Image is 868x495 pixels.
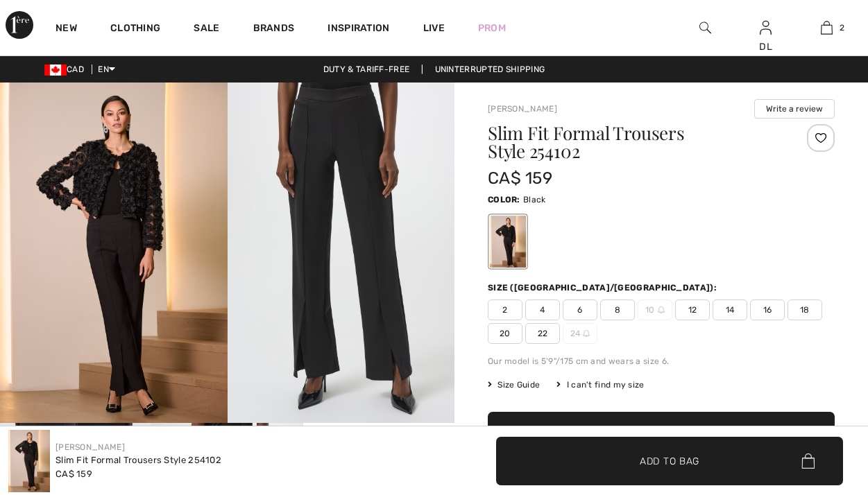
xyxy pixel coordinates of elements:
span: Color: [488,195,520,205]
span: 12 [675,299,710,320]
span: 10 [638,299,672,320]
a: [PERSON_NAME] [56,442,125,452]
span: 16 [750,299,785,320]
div: Slim Fit Formal Trousers Style 254102 [56,453,221,467]
span: 2 [488,299,522,320]
iframe: Opens a widget where you can find more information [779,391,854,426]
span: 8 [600,299,635,320]
span: 4 [525,299,560,320]
a: New [56,22,77,37]
span: 20 [488,323,522,344]
a: Clothing [110,22,160,37]
button: Write a review [754,99,835,119]
span: CA$ 159 [488,168,552,188]
span: Add to Bag [640,453,699,468]
span: CAD [44,64,90,74]
a: Prom [478,21,506,35]
div: I can't find my size [556,379,644,391]
a: Sale [194,22,219,37]
img: ring-m.svg [658,306,665,313]
span: Size Guide [488,379,540,391]
button: Add to Bag [488,412,835,460]
span: Black [523,195,546,205]
img: search the website [699,19,711,36]
span: CA$ 159 [56,469,92,479]
span: 18 [788,299,822,320]
img: Slim Fit Formal Trousers Style 254102 [8,430,50,492]
button: Add to Bag [496,437,843,485]
span: Inspiration [327,22,389,37]
span: 24 [563,323,597,344]
img: Canadian Dollar [44,64,67,76]
div: DL [736,40,796,54]
a: [PERSON_NAME] [488,104,557,114]
span: EN [98,64,115,74]
img: ring-m.svg [583,330,590,337]
img: My Bag [821,19,833,36]
span: 14 [713,299,747,320]
h1: Slim Fit Formal Trousers Style 254102 [488,124,777,160]
a: 2 [797,19,856,36]
img: Bag.svg [801,453,815,469]
span: 2 [840,21,844,34]
a: Live [423,21,445,35]
span: 6 [563,299,597,320]
img: My Info [760,19,772,36]
div: Size ([GEOGRAPHIC_DATA]/[GEOGRAPHIC_DATA]): [488,281,720,294]
div: Black [490,216,526,268]
img: 1ère Avenue [6,11,33,39]
a: Sign In [760,21,772,34]
img: Slim Fit Formal Trousers Style 254102. 2 [228,82,455,423]
div: Our model is 5'9"/175 cm and wears a size 6. [488,355,835,367]
span: 22 [525,323,560,344]
a: Brands [253,22,295,37]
